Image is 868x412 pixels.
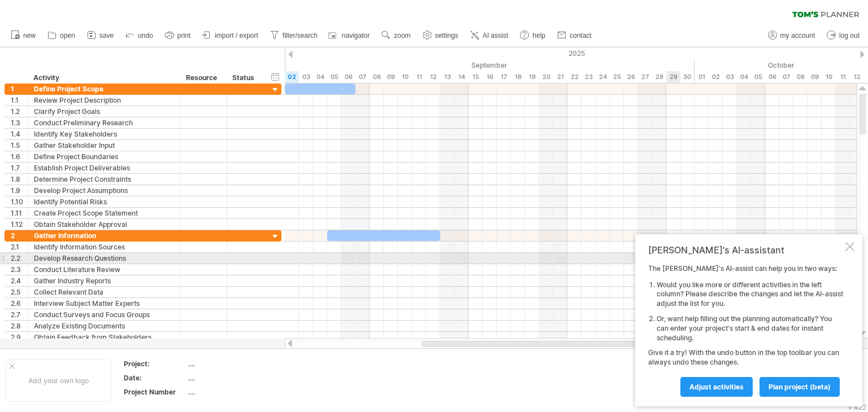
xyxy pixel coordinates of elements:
div: Clarify Project Goals [34,106,175,117]
span: navigator [342,32,370,40]
div: Monday, 8 September 2025 [370,71,384,83]
a: filter/search [267,28,321,43]
div: 1.1 [11,95,28,106]
div: Create Project Scope Statement [34,208,175,218]
div: Tuesday, 30 September 2025 [680,71,695,83]
div: Resource [186,72,220,84]
div: 2.4 [11,275,28,286]
a: import / export [199,28,262,43]
span: save [99,32,114,40]
div: Sunday, 28 September 2025 [652,71,666,83]
a: open [45,28,79,43]
div: 1 [11,84,28,94]
div: 1.6 [11,151,28,162]
div: 2.3 [11,264,28,275]
div: Obtain Stakeholder Approval [34,219,175,230]
div: 2.1 [11,242,28,252]
div: Activity [33,72,174,84]
span: filter/search [283,32,318,40]
div: The [PERSON_NAME]'s AI-assist can help you in two ways: Give it a try! With the undo button in th... [648,264,843,396]
div: Friday, 3 October 2025 [723,71,737,83]
div: Determine Project Constraints [34,174,175,185]
div: Tuesday, 9 September 2025 [384,71,398,83]
div: Thursday, 9 October 2025 [808,71,822,83]
div: Interview Subject Matter Experts [34,298,175,309]
div: Friday, 12 September 2025 [426,71,440,83]
div: Saturday, 11 October 2025 [836,71,850,83]
div: Sunday, 21 September 2025 [553,71,567,83]
a: navigator [327,28,373,43]
div: Monday, 6 October 2025 [765,71,779,83]
div: Date: [124,373,186,383]
div: 2.9 [11,332,28,343]
div: v 422 [848,403,866,411]
div: 1.11 [11,208,28,218]
div: 1.3 [11,117,28,128]
div: Gather Stakeholder Input [34,140,175,151]
div: September 2025 [271,59,695,71]
div: Thursday, 18 September 2025 [511,71,525,83]
span: open [60,32,75,40]
a: my account [765,28,818,43]
div: 2.8 [11,321,28,331]
div: Saturday, 13 September 2025 [440,71,454,83]
span: my account [780,32,815,40]
div: Wednesday, 17 September 2025 [497,71,511,83]
div: Sunday, 12 October 2025 [850,71,864,83]
div: Conduct Preliminary Research [34,117,175,128]
div: 2.6 [11,298,28,309]
div: Tuesday, 16 September 2025 [483,71,497,83]
span: undo [138,32,153,40]
div: Add your own logo [6,360,111,402]
div: Thursday, 25 September 2025 [610,71,624,83]
a: AI assist [467,28,511,43]
div: Establish Project Deliverables [34,163,175,173]
div: Tuesday, 2 September 2025 [285,71,299,83]
div: Review Project Description [34,95,175,106]
span: Adjust activities [689,383,744,391]
div: Develop Project Assumptions [34,185,175,196]
div: Sunday, 14 September 2025 [454,71,468,83]
div: Wednesday, 24 September 2025 [596,71,610,83]
div: Wednesday, 3 September 2025 [299,71,313,83]
div: Project Number [124,387,186,397]
div: 1.2 [11,106,28,117]
span: print [177,32,190,40]
div: .... [188,359,283,369]
div: 2.2 [11,253,28,264]
div: Wednesday, 1 October 2025 [695,71,709,83]
div: Wednesday, 8 October 2025 [793,71,808,83]
div: Conduct Literature Review [34,264,175,275]
div: Develop Research Questions [34,253,175,264]
span: plan project (beta) [769,383,831,391]
a: new [8,28,39,43]
span: AI assist [483,32,508,40]
div: Saturday, 6 September 2025 [341,71,355,83]
div: Friday, 26 September 2025 [624,71,638,83]
div: 1.5 [11,140,28,151]
div: 1.10 [11,196,28,207]
a: Adjust activities [680,377,753,397]
div: Friday, 5 September 2025 [327,71,341,83]
a: undo [123,28,157,43]
a: save [84,28,117,43]
a: settings [420,28,462,43]
div: Friday, 10 October 2025 [822,71,836,83]
div: 1.4 [11,129,28,139]
li: Or, want help filling out the planning automatically? You can enter your project's start & end da... [657,314,843,343]
span: log out [839,32,860,40]
div: 1.7 [11,163,28,173]
div: Tuesday, 23 September 2025 [581,71,596,83]
div: Monday, 29 September 2025 [666,71,680,83]
div: 2.7 [11,309,28,320]
span: new [23,32,36,40]
div: 1.9 [11,185,28,196]
a: help [517,28,549,43]
div: [PERSON_NAME]'s AI-assistant [648,244,843,256]
span: help [532,32,545,40]
div: Obtain Feedback from Stakeholders [34,332,175,343]
div: Saturday, 20 September 2025 [539,71,553,83]
div: Wednesday, 10 September 2025 [398,71,412,83]
div: .... [188,387,283,397]
div: Tuesday, 7 October 2025 [779,71,793,83]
